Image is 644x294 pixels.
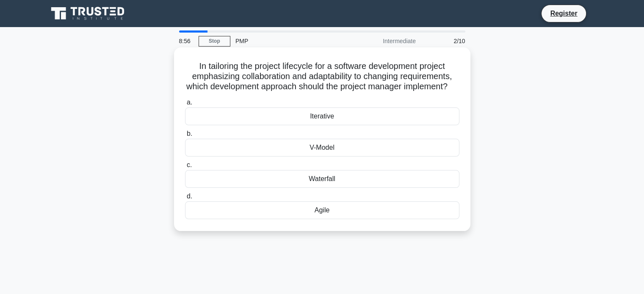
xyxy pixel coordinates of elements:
div: 2/10 [421,33,470,49]
span: c. [187,161,192,168]
h5: In tailoring the project lifecycle for a software development project emphasizing collaboration a... [184,61,460,92]
div: Waterfall [185,170,459,188]
a: Stop [199,36,230,47]
div: V-Model [185,139,459,157]
div: PMP [230,33,347,49]
a: Register [545,8,582,19]
div: Agile [185,201,459,219]
span: b. [187,130,192,137]
span: d. [187,192,192,200]
span: a. [187,99,192,106]
div: Intermediate [347,33,421,49]
div: 8:56 [174,33,199,49]
div: Iterative [185,107,459,125]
